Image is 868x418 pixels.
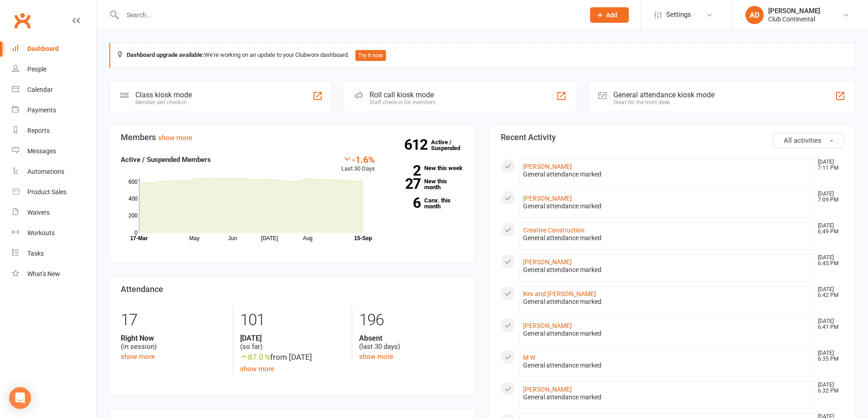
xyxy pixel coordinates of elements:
div: General attendance marked [523,171,810,178]
div: Product Sales [27,188,67,196]
strong: 612 [404,138,431,151]
a: [PERSON_NAME] [523,386,572,393]
time: [DATE] 6:49 PM [813,223,843,235]
div: General attendance marked [523,234,810,242]
a: Kev and [PERSON_NAME] [523,290,596,297]
a: show more [359,353,393,361]
a: Automations [12,161,96,182]
div: Calendar [27,86,53,93]
div: Class kiosk mode [135,91,192,99]
div: Payments [27,106,56,114]
a: show more [121,353,155,361]
strong: [DATE] [240,334,345,342]
strong: Dashboard upgrade available: [127,51,204,58]
div: Dashboard [27,45,59,52]
div: People [27,65,46,73]
div: Club Continental [768,15,820,23]
strong: 27 [389,177,421,191]
a: [PERSON_NAME] [523,195,572,202]
div: [PERSON_NAME] [768,7,820,15]
div: General attendance marked [523,298,810,306]
div: 17 [121,307,226,334]
a: People [12,59,96,80]
div: 196 [359,307,464,334]
input: Search... [120,9,578,21]
div: Messages [27,147,56,155]
strong: Absent [359,334,464,342]
a: Reports [12,121,96,141]
button: All activities [773,133,844,148]
h3: Attendance [121,285,464,294]
strong: Right Now [121,334,226,342]
time: [DATE] 6:41 PM [813,318,843,330]
span: All activities [784,136,822,145]
div: Member self check-in [135,99,192,106]
div: Workouts [27,229,55,237]
a: [PERSON_NAME] [523,163,572,170]
div: General attendance marked [523,266,810,274]
div: What's New [27,270,60,277]
a: Payments [12,100,96,121]
a: Messages [12,141,96,161]
div: (so far) [240,334,345,351]
a: show more [158,134,192,142]
a: [PERSON_NAME] [523,258,572,266]
strong: 2 [389,164,421,177]
time: [DATE] 7:09 PM [813,191,843,203]
a: 6Canx. this month [389,197,464,209]
div: -1.6% [341,154,375,164]
div: Open Intercom Messenger [9,387,31,409]
a: Dashboard [12,39,96,59]
span: Settings [666,5,691,25]
div: General attendance marked [523,393,810,401]
a: show more [240,365,274,373]
div: Automations [27,168,64,175]
strong: 6 [389,196,421,210]
div: Last 30 Days [341,154,375,174]
a: Tasks [12,243,96,264]
a: 27New this month [389,178,464,190]
div: We're working on an update to your Clubworx dashboard. [109,43,855,68]
a: Workouts [12,223,96,243]
div: Great for the front desk [613,99,714,106]
time: [DATE] 6:35 PM [813,350,843,362]
time: [DATE] 6:42 PM [813,287,843,298]
div: Waivers [27,209,50,216]
a: Calendar [12,80,96,100]
div: General attendance marked [523,202,810,210]
time: [DATE] 7:11 PM [813,159,843,171]
a: Product Sales [12,182,96,202]
button: Try it now [355,50,386,61]
strong: Active / Suspended Members [121,156,211,164]
div: General attendance marked [523,330,810,337]
h3: Recent Activity [501,133,844,142]
a: 612Active / Suspended [431,132,471,158]
a: Creative Construction [523,227,585,234]
time: [DATE] 6:45 PM [813,255,843,267]
div: (last 30 days) [359,334,464,351]
a: 2New this week [389,165,464,171]
a: M W [523,354,535,361]
a: Clubworx [11,9,34,32]
time: [DATE] 6:32 PM [813,382,843,394]
div: Staff check-in for members [370,99,436,106]
a: What's New [12,264,96,284]
h3: Members [121,133,464,142]
a: Waivers [12,202,96,223]
div: Roll call kiosk mode [370,91,436,99]
div: Reports [27,127,50,134]
button: Add [590,7,629,23]
div: (in session) [121,334,226,351]
div: Tasks [27,250,44,257]
div: from [DATE] [240,351,345,363]
div: 101 [240,307,345,334]
span: Add [606,11,617,19]
div: General attendance kiosk mode [613,91,714,99]
span: 87.0 % [240,353,270,362]
div: AD [745,6,764,24]
a: [PERSON_NAME] [523,322,572,329]
div: General attendance marked [523,362,810,369]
